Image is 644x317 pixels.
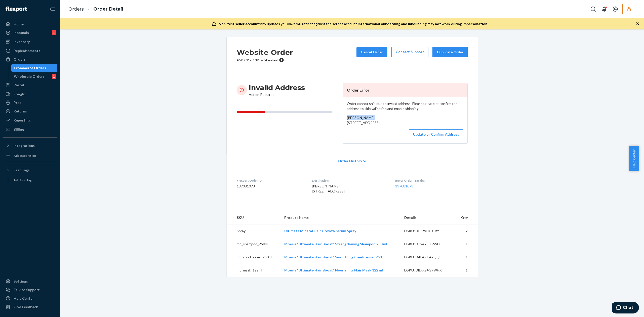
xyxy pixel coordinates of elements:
[588,4,598,14] button: Open Search Box
[400,211,456,224] th: Details
[395,178,468,183] dt: Buyer Order Tracking
[404,242,452,247] div: DSKU: DT94YCJBN9D
[3,125,57,133] a: Billing
[3,55,57,63] a: Orders
[404,228,452,233] div: DSKU: DPJRVLKLCRY
[284,229,356,233] a: Ultimate Mineral Hair Growth Serum Spray
[3,152,57,160] a: Add Integration
[14,279,28,284] div: Settings
[52,30,56,35] div: 1
[3,99,57,107] a: Prep
[14,65,46,70] div: Ecommerce Orders
[3,20,57,28] a: Home
[3,107,57,115] a: Returns
[14,92,26,97] div: Freight
[455,224,478,237] td: 2
[395,184,413,188] a: 137081073
[455,211,478,224] th: Qty
[610,4,620,14] button: Open account menu
[6,7,27,12] img: Flexport logo
[14,30,29,35] div: Inbounds
[68,6,84,12] a: Orders
[3,166,57,174] button: Fast Tags
[237,47,293,58] h2: Website Order
[629,146,639,171] button: Help Center
[347,101,463,111] p: Order cannot ship due to invalid address. Please update or confirm the address to skip validation...
[14,153,36,158] div: Add Integration
[3,294,57,302] a: Help Center
[391,47,428,57] a: Contact Support
[347,115,380,125] span: [PERSON_NAME] [STREET_ADDRESS]
[284,242,387,246] a: Moérie "Ultimate Hair Boost" Strengthening Shampoo 250 ml
[52,74,56,79] div: 1
[432,47,468,57] button: Duplicate Order
[14,127,24,132] div: Billing
[14,100,21,105] div: Prep
[227,211,280,224] th: SKU
[343,83,467,97] header: Order Error
[3,286,57,294] button: Talk to Support
[11,72,58,81] a: Wholesale Orders1
[599,4,609,14] button: Open notifications
[284,255,386,259] a: Moérie "Ultimate Hair Boost" Smoothing Conditioner 250 ml
[227,251,280,264] td: mo_conditioner_250ml
[455,264,478,277] td: 1
[227,264,280,277] td: mo_mask_122ml
[3,90,57,98] a: Freight
[338,158,362,164] span: Order History
[14,304,38,309] div: Give Feedback
[14,168,30,173] div: Fast Tags
[14,83,24,88] div: Parcel
[14,287,40,292] div: Talk to Support
[3,176,57,184] a: Add Fast Tag
[227,224,280,237] td: Spray
[3,81,57,89] a: Parcel
[14,178,32,182] div: Add Fast Tag
[14,118,30,123] div: Reporting
[356,47,387,57] button: Cancel Order
[3,142,57,150] button: Integrations
[280,211,400,224] th: Product Name
[47,4,57,14] button: Close Navigation
[219,22,260,26] span: Non-test seller account:
[284,268,383,272] a: Moérie "Ultimate Hair Boost" Nourishing Hair Mask 122 ml
[14,296,34,301] div: Help Center
[312,184,345,193] span: [PERSON_NAME] [STREET_ADDRESS]
[14,143,35,148] div: Integrations
[14,48,40,53] div: Replenishments
[3,277,57,285] a: Settings
[14,22,24,27] div: Home
[261,58,263,62] span: •
[437,50,463,55] div: Duplicate Order
[64,2,127,17] ol: breadcrumbs
[3,47,57,55] a: Replenishments
[3,38,57,46] a: Inventory
[409,129,463,139] button: Update or Confirm Address
[455,237,478,251] td: 1
[14,39,30,44] div: Inventory
[3,303,57,311] button: Give Feedback
[219,21,488,26] div: Any updates you make will reflect against the seller's account.
[249,83,305,97] div: Action Required
[249,83,305,92] h3: Invalid Address
[237,184,304,189] dd: 137081073
[227,237,280,251] td: mo_shampoo_250ml
[93,6,123,12] a: Order Detail
[455,251,478,264] td: 1
[237,58,293,63] p: # MO-3167781
[264,58,278,62] span: Standard
[3,116,57,124] a: Reporting
[358,22,488,26] span: International onboarding and inbounding may not work during impersonation.
[11,64,58,72] a: Ecommerce Orders
[312,178,387,183] dt: Destination
[404,268,452,273] div: DSKU: DBXFZ4G9WHX
[14,74,45,79] div: Wholesale Orders
[14,57,26,62] div: Orders
[3,29,57,37] a: Inbounds1
[14,109,27,114] div: Returns
[404,255,452,260] div: DSKU: D4P4KD47QQF
[237,178,304,183] dt: Flexport Order ID
[612,302,639,314] iframe: Opens a widget where you can chat to one of our agents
